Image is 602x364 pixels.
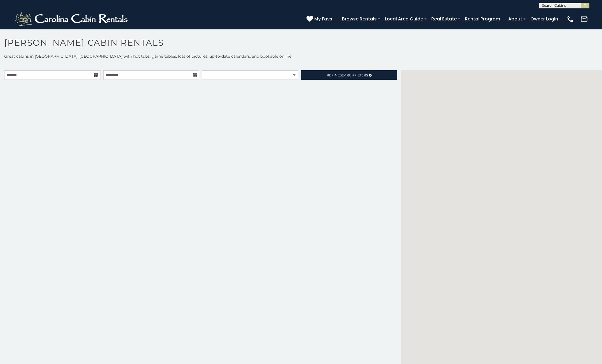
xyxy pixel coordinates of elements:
[14,11,130,27] img: White-1-2.png
[306,15,334,23] a: My Favs
[528,14,561,24] a: Owner Login
[462,14,503,24] a: Rental Program
[382,14,426,24] a: Local Area Guide
[301,70,397,80] a: RefineSearchFilters
[327,73,368,77] span: Refine Filters
[340,73,354,77] span: Search
[580,15,588,23] img: mail-regular-white.png
[314,15,332,22] span: My Favs
[505,14,525,24] a: About
[428,14,460,24] a: Real Estate
[339,14,380,24] a: Browse Rentals
[566,15,574,23] img: phone-regular-white.png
